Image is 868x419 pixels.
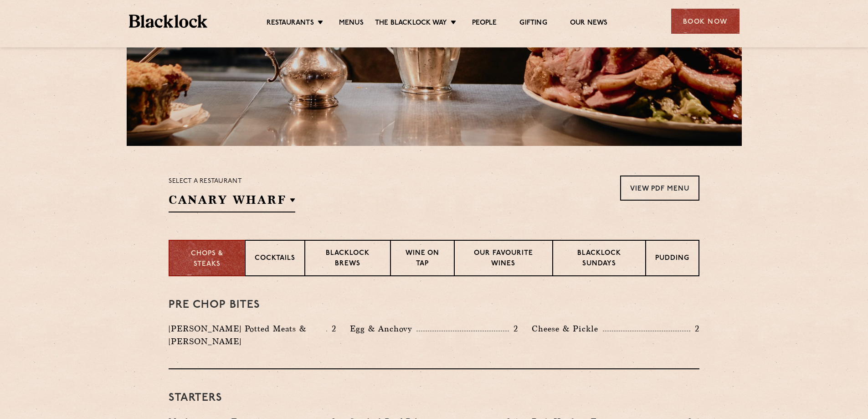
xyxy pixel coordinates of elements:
[690,323,699,335] p: 2
[169,299,699,311] h3: Pre Chop Bites
[532,322,603,335] p: Cheese & Pickle
[562,248,636,270] p: Blacklock Sundays
[400,248,445,270] p: Wine on Tap
[169,392,699,404] h3: Starters
[267,19,314,29] a: Restaurants
[620,176,699,201] a: View PDF Menu
[169,322,326,348] p: [PERSON_NAME] Potted Meats & [PERSON_NAME]
[129,15,208,28] img: BL_Textured_Logo-footer-cropped.svg
[464,248,543,270] p: Our favourite wines
[570,19,608,29] a: Our News
[519,19,547,29] a: Gifting
[314,248,381,270] p: Blacklock Brews
[350,322,416,335] p: Egg & Anchovy
[509,323,518,335] p: 2
[179,249,236,269] p: Chops & Steaks
[472,19,497,29] a: People
[169,192,295,212] h2: Canary Wharf
[255,253,295,265] p: Cocktails
[655,253,689,265] p: Pudding
[327,323,336,335] p: 2
[375,19,447,29] a: The Blacklock Way
[671,9,740,34] div: Book Now
[169,176,295,187] p: Select a restaurant
[339,19,364,29] a: Menus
